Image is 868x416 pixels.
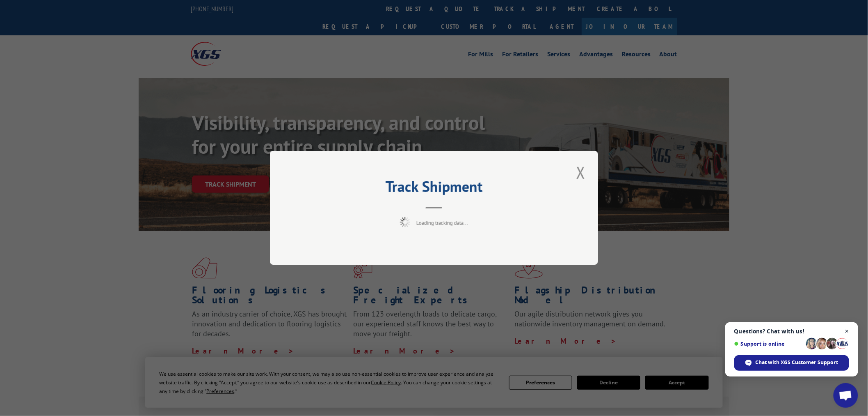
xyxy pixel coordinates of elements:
[834,383,858,408] a: Open chat
[756,359,838,366] span: Chat with XGS Customer Support
[311,181,557,196] h2: Track Shipment
[400,217,410,228] img: xgs-loading
[416,220,468,227] span: Loading tracking data...
[734,341,803,347] span: Support is online
[574,161,588,184] button: Close modal
[734,355,849,371] span: Chat with XGS Customer Support
[734,328,849,335] span: Questions? Chat with us!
